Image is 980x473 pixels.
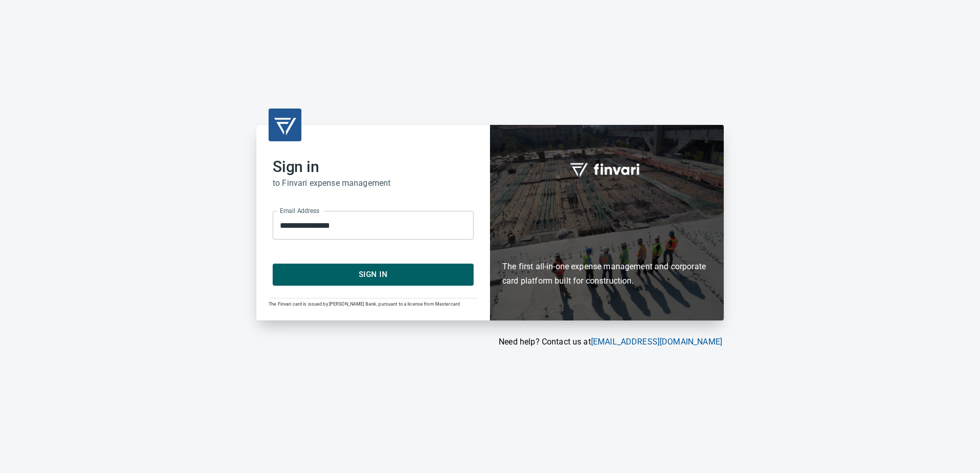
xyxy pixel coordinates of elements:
a: [EMAIL_ADDRESS][DOMAIN_NAME] [591,337,722,347]
span: The Finvari card is issued by [PERSON_NAME] Bank, pursuant to a license from Mastercard [269,302,460,307]
span: Sign In [284,268,462,281]
button: Sign In [273,264,474,285]
h6: to Finvari expense management [273,176,474,190]
img: transparent_logo.png [273,113,297,137]
h6: The first all-in-one expense management and corporate card platform built for construction. [502,200,711,288]
img: fullword_logo_white.png [568,157,645,181]
p: Need help? Contact us at [256,336,722,348]
h2: Sign in [273,158,474,176]
div: Finvari [490,125,724,320]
